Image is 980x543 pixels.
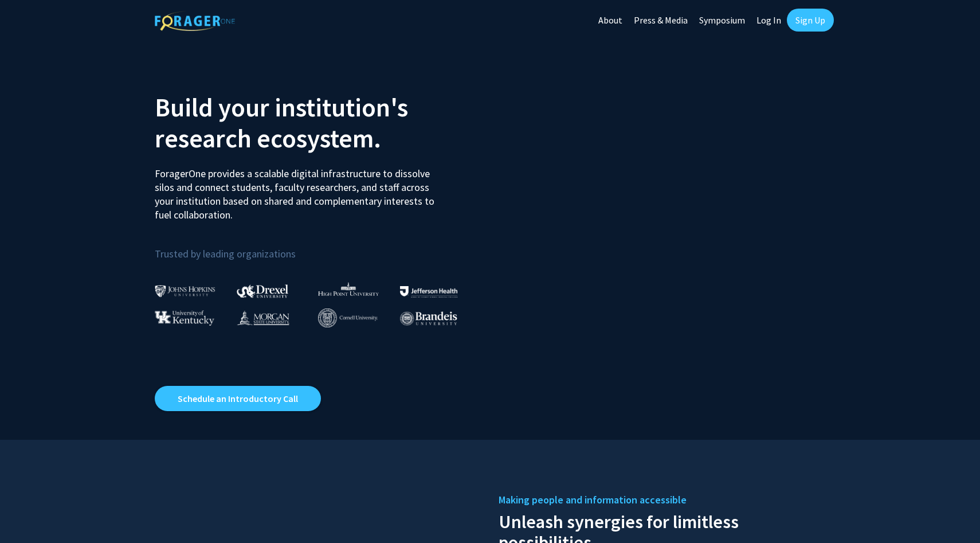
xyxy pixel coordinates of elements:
img: ForagerOne Logo [155,11,235,31]
img: University of Kentucky [155,310,214,326]
p: ForagerOne provides a scalable digital infrastructure to dissolve silos and connect students, fac... [155,158,442,222]
img: Cornell University [318,308,378,327]
img: Morgan State University [237,310,289,325]
h5: Making people and information accessible [499,491,825,509]
p: Trusted by leading organizations [155,231,481,263]
a: Sign Up [787,9,834,32]
img: Drexel University [237,284,288,298]
img: Brandeis University [400,311,457,326]
img: Thomas Jefferson University [400,286,457,297]
img: Johns Hopkins University [155,285,215,297]
h2: Build your institution's research ecosystem. [155,92,481,154]
img: High Point University [318,282,379,296]
a: Opens in a new tab [155,386,321,411]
